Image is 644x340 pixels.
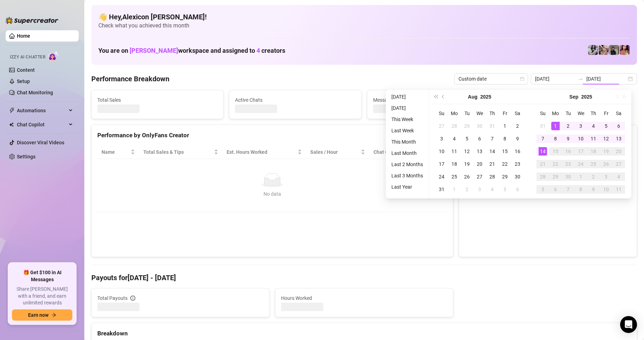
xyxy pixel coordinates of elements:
span: Total Sales [97,96,217,104]
div: No data [104,190,440,198]
span: 🎁 Get $100 in AI Messages [12,269,72,283]
a: Home [17,33,30,39]
span: thunderbolt [9,108,15,113]
div: Open Intercom Messenger [620,316,637,333]
div: Performance by OnlyFans Creator [97,131,447,140]
th: Name [97,145,139,159]
span: Active Chats [235,96,355,104]
h4: Payouts for [DATE] - [DATE] [91,273,637,283]
img: Anna [609,45,619,55]
h4: Performance Breakdown [91,74,169,84]
span: 4 [256,47,260,54]
span: Name [102,148,129,156]
span: Hours Worked [281,294,447,302]
span: Izzy AI Chatter [10,54,45,61]
th: Sales / Hour [306,145,369,159]
div: Breakdown [97,329,631,338]
span: Chat Conversion [373,148,437,156]
div: Sales by OnlyFans Creator [465,131,631,140]
img: GODDESS [620,45,630,55]
span: arrow-right [51,313,56,317]
span: Earn now [28,312,48,318]
span: Total Sales & Tips [143,148,213,156]
img: Sadie [588,45,598,55]
span: Automations [17,105,67,116]
th: Total Sales & Tips [139,145,222,159]
span: info-circle [130,296,135,301]
img: logo-BBDzfeDw.svg [6,17,58,24]
span: Custom date [458,74,524,84]
input: Start date [535,75,575,83]
span: Share [PERSON_NAME] with a friend, and earn unlimited rewards [12,286,72,307]
span: swap-right [578,76,584,82]
img: AI Chatter [48,51,59,61]
span: Sales / Hour [310,148,359,156]
h1: You are on workspace and assigned to creators [98,47,285,55]
th: Chat Conversion [369,145,447,159]
div: Est. Hours Worked [227,148,296,156]
span: [PERSON_NAME] [130,47,178,54]
span: Check what you achieved this month [98,22,630,30]
span: Messages Sent [373,96,493,104]
a: Settings [17,154,35,159]
a: Discover Viral Videos [17,140,64,145]
span: calendar [520,77,524,81]
img: Chat Copilot [9,122,14,127]
img: Anna [599,45,609,55]
span: Chat Copilot [17,119,67,130]
span: to [578,76,584,82]
input: End date [586,75,626,83]
h4: 👋 Hey, Alexicon [PERSON_NAME] ! [98,12,630,22]
a: Chat Monitoring [17,90,53,95]
a: Content [17,67,35,73]
a: Setup [17,78,30,84]
button: Earn nowarrow-right [12,309,72,321]
span: Total Payouts [97,294,128,302]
